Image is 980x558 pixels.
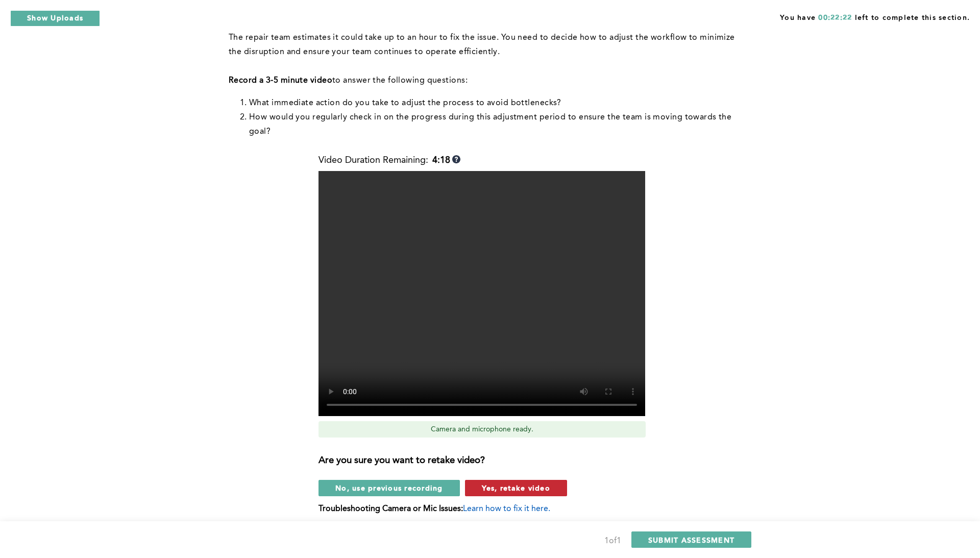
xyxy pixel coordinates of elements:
[10,10,100,27] button: Show Uploads
[249,113,734,136] span: How would you regularly check in on the progress during this adjustment period to ensure the team...
[318,480,460,496] button: No, use previous recording
[318,155,460,166] div: Video Duration Remaining:
[249,99,561,107] span: What immediate action do you take to adjust the process to avoid bottlenecks?
[631,531,751,548] button: SUBMIT ASSESSMENT
[463,505,550,513] span: Learn how to fix it here.
[604,534,621,548] div: 1 of 1
[229,34,737,56] span: The repair team estimates it could take up to an hour to fix the issue. You need to decide how to...
[780,10,970,23] span: You have left to complete this section.
[648,535,734,545] span: SUBMIT ASSESSMENT
[229,74,747,88] p: to answer the following questions:
[318,455,657,467] h3: Are you sure you want to retake video?
[465,480,567,496] button: Yes, retake video
[432,155,450,166] b: 4:18
[318,505,463,513] b: Troubleshooting Camera or Mic Issues:
[482,483,550,493] span: Yes, retake video
[335,483,443,493] span: No, use previous recording
[229,77,332,85] strong: Record a 3-5 minute video
[318,421,646,438] div: Camera and microphone ready.
[818,14,852,21] span: 00:22:22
